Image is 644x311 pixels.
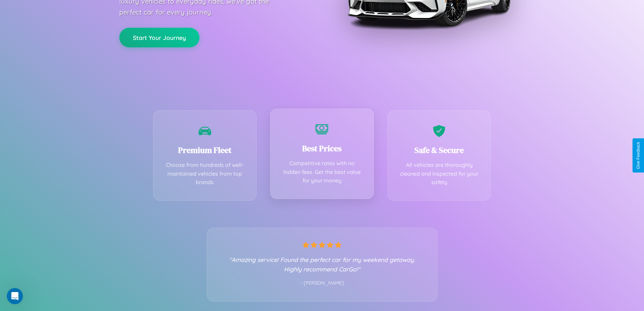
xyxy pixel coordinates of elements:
p: - [PERSON_NAME] [221,279,424,288]
div: Give Feedback [636,142,641,169]
h3: Best Prices [281,143,363,154]
p: Competitive rates with no hidden fees. Get the best value for your money [281,159,363,185]
button: Start Your Journey [119,28,199,47]
p: All vehicles are thoroughly cleaned and inspected for your safety [398,161,481,187]
h3: Premium Fleet [164,145,246,156]
iframe: Intercom live chat [7,288,23,304]
p: Choose from hundreds of well-maintained vehicles from top brands [164,161,246,187]
h3: Safe & Secure [398,145,481,156]
p: "Amazing service! Found the perfect car for my weekend getaway. Highly recommend CarGo!" [221,255,424,274]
